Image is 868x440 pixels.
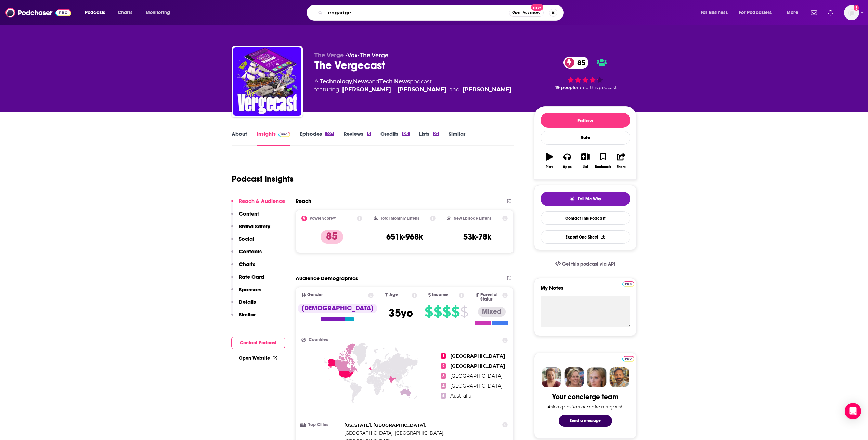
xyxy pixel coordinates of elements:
span: Get this podcast via API [562,261,615,267]
span: • [358,52,388,59]
span: $ [442,306,451,317]
h2: Power Score™ [310,216,336,221]
a: Contact This Podcast [541,211,630,225]
button: List [576,148,594,173]
img: Jules Profile [587,367,607,387]
span: rated this podcast [577,85,617,90]
a: Similar [449,131,465,146]
span: [GEOGRAPHIC_DATA], [GEOGRAPHIC_DATA] [344,430,443,436]
span: Income [432,293,448,297]
p: Social [239,235,254,242]
button: tell me why sparkleTell Me Why [541,192,630,206]
a: Podchaser - Follow, Share and Rate Podcasts [5,6,71,19]
h3: 651k-968k [386,232,423,242]
div: Open Intercom Messenger [845,403,861,419]
button: Social [231,235,254,248]
span: 5 [441,393,446,399]
div: 23 [433,132,439,136]
div: List [583,165,588,169]
span: $ [425,306,433,317]
a: The Verge [360,52,388,59]
a: Vox [347,52,358,59]
button: Apps [558,148,576,173]
span: $ [451,306,459,317]
div: Share [617,165,626,169]
img: tell me why sparkle [569,196,575,202]
p: Content [239,210,259,217]
svg: Add a profile image [854,5,859,11]
img: Sydney Profile [542,367,561,387]
button: Sponsors [231,286,261,299]
button: open menu [696,7,736,18]
span: 2 [441,363,446,369]
h2: Total Monthly Listens [380,216,419,221]
p: Charts [239,261,255,267]
h2: New Episode Listens [454,216,491,221]
span: Monitoring [146,8,170,17]
div: Search podcasts, credits, & more... [313,5,570,21]
span: , [344,429,444,437]
span: [GEOGRAPHIC_DATA] [450,383,503,389]
div: Rate [541,131,630,145]
span: • [345,52,358,59]
h1: Podcast Insights [232,174,294,184]
a: Alex Cranz [463,86,511,94]
button: Open AdvancedNew [509,9,544,17]
img: Jon Profile [609,367,629,387]
p: Contacts [239,248,262,255]
div: 5 [367,132,371,136]
span: Tell Me Why [578,196,601,202]
button: open menu [141,7,179,18]
a: InsightsPodchaser Pro [257,131,290,146]
button: open menu [735,7,782,18]
button: Rate Card [231,273,264,286]
span: $ [433,306,442,317]
h2: Reach [296,198,311,204]
span: For Business [701,8,728,17]
button: Contact Podcast [231,337,285,349]
button: Share [612,148,630,173]
h3: Top Cities [301,423,341,427]
a: Credits125 [380,131,409,146]
a: Lists23 [419,131,439,146]
span: Charts [118,8,132,17]
span: 1 [441,353,446,359]
button: Details [231,298,256,311]
span: featuring [314,86,511,94]
p: Sponsors [239,286,261,293]
button: Bookmark [594,148,612,173]
div: [DEMOGRAPHIC_DATA] [298,304,377,313]
span: [GEOGRAPHIC_DATA] [450,363,505,369]
button: Follow [541,113,630,128]
span: Australia [450,393,471,399]
button: Charts [231,261,255,273]
button: Play [541,148,558,173]
img: Barbara Profile [564,367,584,387]
div: Apps [563,165,572,169]
a: Show notifications dropdown [808,7,820,19]
span: [US_STATE], [GEOGRAPHIC_DATA] [344,422,425,428]
span: New [531,4,543,11]
span: 4 [441,383,446,389]
button: Similar [231,311,256,324]
span: Age [389,293,398,297]
a: 85 [563,57,589,69]
button: open menu [782,7,807,18]
p: Rate Card [239,273,264,280]
a: Nilay Patel [398,86,446,94]
div: A podcast [314,77,511,94]
h2: Audience Demographics [296,275,358,281]
span: Gender [307,293,323,297]
p: 85 [321,230,343,244]
img: The Vergecast [233,47,301,116]
div: 125 [402,132,409,136]
span: and [449,86,460,94]
span: [GEOGRAPHIC_DATA] [450,353,505,359]
span: Podcasts [85,8,105,17]
a: About [232,131,247,146]
div: Your concierge team [552,393,618,401]
button: Contacts [231,248,262,261]
p: Similar [239,311,256,318]
a: Reviews5 [344,131,371,146]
